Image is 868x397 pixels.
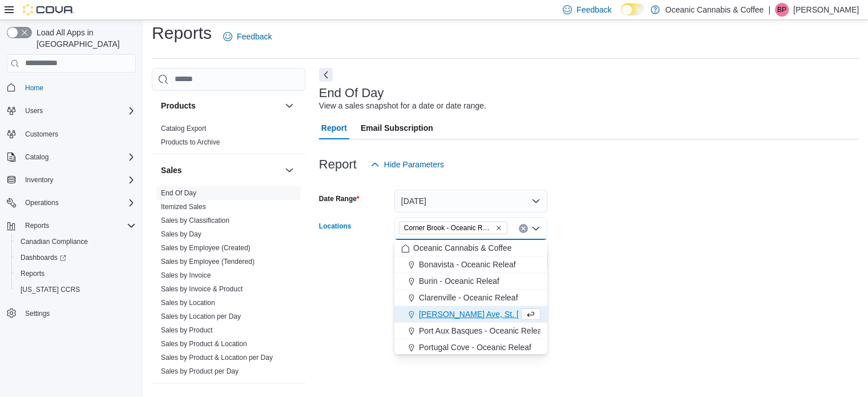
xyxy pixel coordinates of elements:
div: Sales [152,186,305,383]
button: Reports [21,219,54,232]
button: Operations [2,195,140,211]
button: Canadian Compliance [11,234,140,250]
h3: Sales [161,165,182,176]
span: Hide Parameters [384,159,444,170]
span: Oceanic Cannabis & Coffee [413,242,512,254]
button: Port Aux Basques - Oceanic Releaf [394,323,547,339]
span: Washington CCRS [16,283,136,296]
button: Catalog [21,150,53,164]
span: Email Subscription [361,117,433,139]
span: Users [25,106,43,115]
span: Sales by Location [161,298,215,307]
span: Corner Brook - Oceanic Releaf [399,222,507,234]
button: Remove Corner Brook - Oceanic Releaf from selection in this group [495,224,502,231]
button: Hide Parameters [366,153,449,176]
span: Sales by Product per Day [161,367,239,376]
a: Sales by Product & Location per Day [161,354,273,362]
a: Sales by Employee (Tendered) [161,258,255,266]
button: [PERSON_NAME] Ave, St. [PERSON_NAME]’s - Oceanic Releaf [394,306,547,323]
button: Sales [161,165,280,176]
input: Dark Mode [621,3,645,15]
button: Reports [11,266,140,282]
span: [PERSON_NAME] Ave, St. [PERSON_NAME]’s - Oceanic Releaf [419,308,649,320]
a: Sales by Employee (Created) [161,244,251,252]
div: View a sales snapshot for a date or date range. [319,100,486,112]
a: Sales by Product [161,326,213,334]
span: Canadian Compliance [16,235,136,248]
span: Catalog [25,153,49,162]
button: Catalog [2,149,140,165]
span: Reports [16,267,136,280]
button: Sales [282,163,296,177]
p: [PERSON_NAME] [793,3,859,17]
button: Inventory [21,173,58,187]
a: Settings [21,307,54,320]
button: Close list of options [531,224,540,233]
a: Sales by Product & Location [161,340,247,348]
span: Catalog Export [161,124,206,133]
span: Customers [25,130,58,139]
span: Catalog [21,150,136,164]
span: Inventory [21,173,136,187]
button: Home [2,79,140,96]
button: Reports [2,218,140,234]
a: Sales by Invoice & Product [161,285,243,293]
span: Canadian Compliance [21,237,88,246]
span: Sales by Day [161,230,201,239]
button: Bonavista - Oceanic Releaf [394,256,547,273]
span: Settings [25,309,50,318]
a: Products to Archive [161,138,220,146]
div: Brooke Pynn [775,3,789,17]
button: Portugal Cove - Oceanic Releaf [394,339,547,356]
span: Load All Apps in [GEOGRAPHIC_DATA] [32,27,136,50]
span: Inventory [25,175,53,185]
button: Operations [21,196,63,210]
a: Canadian Compliance [16,235,92,248]
button: Burin - Oceanic Releaf [394,273,547,290]
span: Operations [21,196,136,210]
label: Date Range [319,194,360,203]
span: Bonavista - Oceanic Releaf [419,259,516,270]
span: Home [21,81,136,95]
button: Settings [2,304,140,321]
h3: Report [319,158,357,171]
h3: Products [161,100,196,111]
img: Cova [23,4,74,15]
a: Feedback [219,25,276,48]
a: Reports [16,267,49,280]
button: Users [21,104,47,118]
span: Burin - Oceanic Releaf [419,275,499,287]
button: Inventory [2,172,140,188]
button: Next [319,68,333,82]
label: Locations [319,222,352,231]
div: Products [152,122,305,154]
span: Sales by Invoice & Product [161,284,243,294]
button: [DATE] [394,190,547,212]
a: Customers [21,127,63,141]
a: Sales by Location per Day [161,312,241,320]
a: Catalog Export [161,125,206,133]
span: Feedback [237,31,272,42]
span: Users [21,104,136,118]
p: Oceanic Cannabis & Coffee [665,3,764,17]
span: Port Aux Basques - Oceanic Releaf [419,325,544,336]
span: Portugal Cove - Oceanic Releaf [419,342,531,353]
a: [US_STATE] CCRS [16,283,84,296]
p: | [768,3,770,17]
a: Sales by Product per Day [161,367,239,375]
span: Sales by Classification [161,216,229,225]
span: Reports [25,221,49,230]
h1: Reports [152,22,212,45]
a: End Of Day [161,189,196,197]
span: Sales by Employee (Created) [161,243,251,252]
span: Dashboards [16,251,136,264]
a: Dashboards [11,250,140,266]
a: Dashboards [16,251,71,264]
button: [US_STATE] CCRS [11,282,140,298]
span: Report [321,117,347,139]
span: Itemized Sales [161,202,206,211]
span: Reports [21,269,45,278]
